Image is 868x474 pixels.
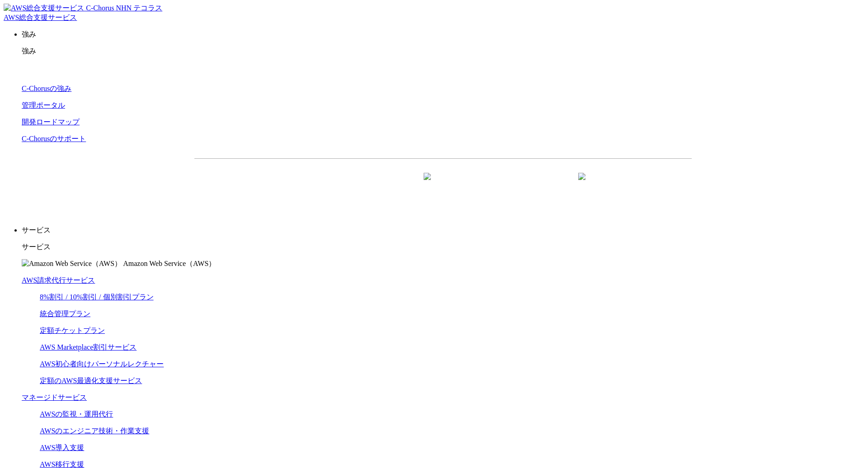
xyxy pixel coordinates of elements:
img: Amazon Web Service（AWS） [22,259,122,269]
img: 矢印 [424,173,431,196]
a: C-Chorusの強み [22,85,71,92]
a: まずは相談する [448,173,593,196]
img: 矢印 [578,173,585,196]
img: AWS総合支援サービス C-Chorus [4,4,114,13]
span: Amazon Web Service（AWS） [123,260,216,267]
a: AWSの監視・運用代行 [40,410,113,418]
a: AWS Marketplace割引サービス [40,343,137,351]
a: 管理ポータル [22,101,65,109]
p: サービス [22,226,864,235]
a: 定額チケットプラン [40,327,105,334]
a: AWS導入支援 [40,444,84,451]
a: AWSのエンジニア技術・作業支援 [40,427,149,435]
p: サービス [22,242,864,252]
a: AWS初心者向けパーソナルレクチャー [40,360,164,368]
a: AWS移行支援 [40,460,84,468]
a: C-Chorusのサポート [22,135,86,142]
a: 統合管理プラン [40,310,90,318]
p: 強み [22,47,864,56]
a: AWS請求代行サービス [22,276,95,284]
p: 強み [22,30,864,39]
a: 定額のAWS最適化支援サービス [40,377,142,384]
a: マネージドサービス [22,393,87,401]
a: 8%割引 / 10%割引 / 個別割引プラン [40,293,154,301]
a: 開発ロードマップ [22,118,80,126]
a: 資料を請求する [293,173,439,196]
a: AWS総合支援サービス C-Chorus NHN テコラスAWS総合支援サービス [4,4,162,21]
